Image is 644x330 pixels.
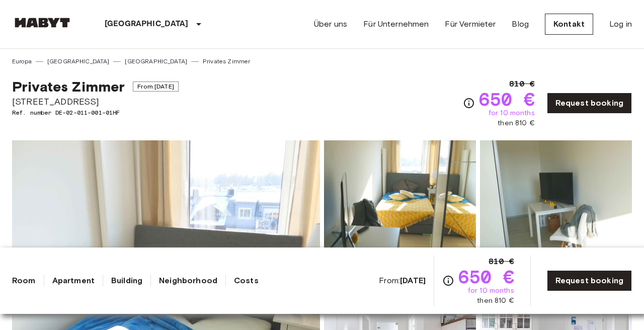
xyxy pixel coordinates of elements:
a: Über uns [314,18,347,30]
span: 810 € [509,78,535,90]
a: [GEOGRAPHIC_DATA] [47,57,110,66]
a: Für Unternehmen [363,18,429,30]
p: [GEOGRAPHIC_DATA] [105,18,189,30]
a: Room [12,275,36,287]
svg: Check cost overview for full price breakdown. Please note that discounts apply to new joiners onl... [463,97,475,109]
a: Costs [234,275,259,287]
a: Europa [12,57,32,66]
span: for 10 months [489,108,535,118]
a: Request booking [547,270,632,291]
span: 650 € [479,90,535,108]
span: Privates Zimmer [12,78,125,95]
span: 650 € [458,268,514,286]
img: Picture of unit DE-02-011-001-01HF [324,140,476,272]
a: Neighborhood [159,275,217,287]
b: [DATE] [400,276,426,285]
span: then 810 € [477,296,514,306]
img: Picture of unit DE-02-011-001-01HF [480,140,632,272]
svg: Check cost overview for full price breakdown. Please note that discounts apply to new joiners onl... [442,275,454,287]
a: Blog [512,18,529,30]
a: Request booking [547,93,632,114]
span: Ref. number DE-02-011-001-01HF [12,108,179,117]
a: Log in [609,18,632,30]
a: Building [111,275,142,287]
span: 810 € [489,256,514,268]
span: for 10 months [468,286,514,296]
a: Apartment [52,275,95,287]
img: Habyt [12,18,72,28]
span: From: [379,275,426,286]
a: [GEOGRAPHIC_DATA] [125,57,187,66]
span: From [DATE] [133,81,179,92]
a: Privates Zimmer [203,57,250,66]
span: then 810 € [498,118,535,128]
a: Für Vermieter [445,18,496,30]
span: [STREET_ADDRESS] [12,95,179,108]
a: Kontakt [545,14,593,35]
